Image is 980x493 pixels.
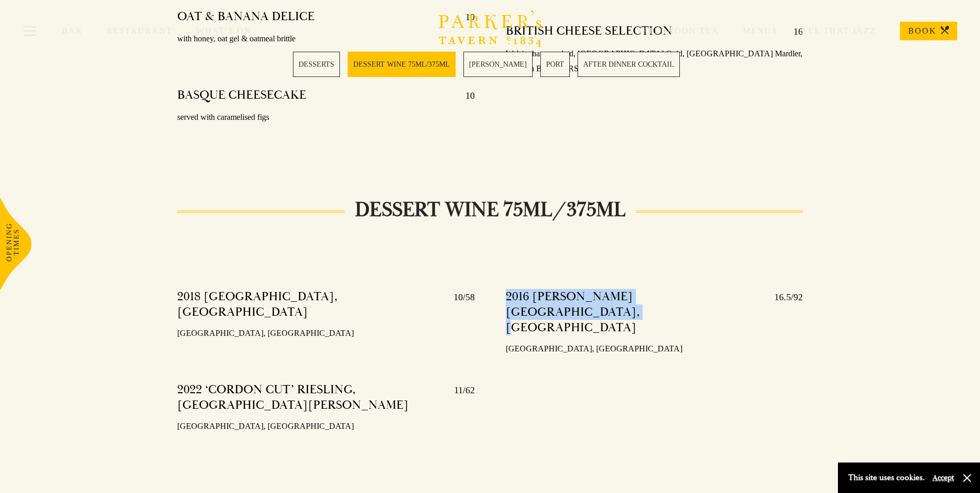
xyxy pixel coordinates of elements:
p: [GEOGRAPHIC_DATA], [GEOGRAPHIC_DATA] [506,342,803,357]
a: 4 / 5 [540,52,570,77]
p: 16.5/92 [764,289,803,335]
p: [GEOGRAPHIC_DATA], [GEOGRAPHIC_DATA] [177,326,474,341]
p: 10/58 [443,289,475,320]
a: 1 / 5 [293,52,340,77]
button: Close and accept [962,473,972,483]
p: This site uses cookies. [848,470,925,485]
p: served with caramelised figs [177,110,474,125]
h4: 2016 [PERSON_NAME][GEOGRAPHIC_DATA], [GEOGRAPHIC_DATA] [506,289,764,335]
p: 11/62 [444,382,475,413]
button: Accept [932,473,954,483]
h4: 2022 ‘CORDON CUT’ RIESLING, [GEOGRAPHIC_DATA][PERSON_NAME] [177,382,443,413]
h4: 2018 [GEOGRAPHIC_DATA], [GEOGRAPHIC_DATA] [177,289,443,320]
a: 5 / 5 [578,52,680,77]
a: 3 / 5 [463,52,533,77]
h2: DESSERT WINE 75ml/375ml [345,197,636,222]
p: [GEOGRAPHIC_DATA], [GEOGRAPHIC_DATA] [177,419,474,434]
a: 2 / 5 [348,52,456,77]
